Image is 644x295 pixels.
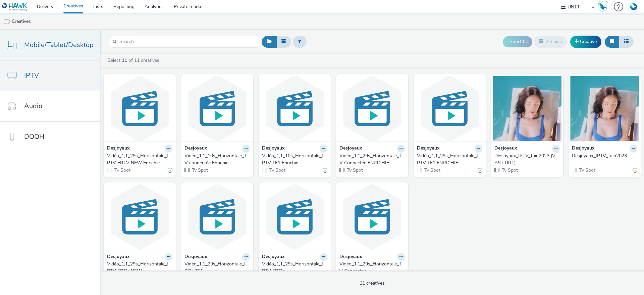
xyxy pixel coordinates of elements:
strong: Desjoyaux [262,253,284,261]
button: Archive [534,36,567,47]
div: Partially valid [633,167,637,174]
div: Valid [478,167,482,174]
img: Hawk Academy [598,1,608,12]
img: Vidéo_1,1_10s_Horizontale_IPTV TF1 Enrichie visual [260,76,329,141]
img: Account FR [629,2,639,12]
strong: Desjoyaux [107,253,129,261]
a: Vidéo_1,1_10s_Horizontale_TV connectée Enrichie [184,153,250,166]
button: Grid [605,36,619,47]
img: Vidéo_1,1_29s_Horizontale_IPTV FRTV visual [260,184,329,250]
span: Tv Spot [501,167,518,173]
div: Vidéo_1,1_10s_Horizontale_TV connectée Enrichie [184,153,247,166]
strong: Desjoyaux [184,253,207,261]
div: Vidéo_1,1_29s_Horizontale_IPTV TF1 [184,261,247,275]
img: Vidéo_1,1_29s_Horizontale_IPTV TF1 ENRICHIE visual [415,76,484,141]
div: Vidéo_1,1_29s_Horizontale_IPTV TF1 ENRICHIE [417,153,480,166]
span: Tv Spot [579,167,595,173]
span: 11 creatives [360,280,385,286]
span: Tv Spot [269,167,285,173]
span: Mobile/Tablet/Desktop [24,40,94,50]
button: Export ID [503,36,532,47]
div: Vidéo_1,1_29s_Horizontale_IPTV FRTV NEW Enrichie [107,153,170,166]
a: Select of 11 creatives [107,57,162,64]
strong: Desjoyaux [262,145,284,153]
a: Vidéo_1,1_29s_Horizontale_TV Connectée [339,261,405,275]
a: Vidéo_1,1_29s_Horizontale_IPTV FRTV [262,261,327,275]
span: Tv Spot [114,167,130,173]
img: Vidéo_1,1_29s_Horizontale_IPTV TF1 visual [183,184,252,250]
div: Vidéo_1,1_10s_Horizontale_IPTV TF1 Enrichie [262,153,325,166]
strong: 11 [122,57,127,64]
a: Creative [570,36,601,48]
strong: Desjoyaux [107,145,129,153]
a: Vidéo_1,1_29s_Horizontale_IPTV TF1 ENRICHIE [417,153,482,166]
a: Vidéo_1,1_10s_Horizontale_IPTV TF1 Enrichie [262,153,327,166]
a: Vidéo_1,1_29s_Horizontale_IPTV TF1 [184,261,250,275]
img: undefined Logo [2,3,28,11]
div: Vidéo_1,1_29s_Horizontale_TV Connectée [339,261,402,275]
a: Hawk Academy [598,1,610,12]
span: Audio [24,101,42,111]
a: Desjoyaux_IPTV_Juin2023 (VAST URL) [494,153,560,166]
div: Desjoyaux_IPTV_Juin2023 [572,153,635,159]
span: Tv Spot [346,167,363,173]
strong: Desjoyaux [417,145,439,153]
a: Vidéo_1,1_29s_Horizontale_IPTV FRTV NEW [107,261,172,275]
img: Desjoyaux_IPTV_Juin2023 (VAST URL) visual [493,76,561,141]
img: Vidéo_1,1_29s_Horizontale_TV Connectée ENRICHIE visual [338,76,407,141]
div: Vidéo_1,1_29s_Horizontale_TV Connectée ENRICHIE [339,153,402,166]
div: Valid [168,167,172,174]
img: Desjoyaux_IPTV_Juin2023 visual [570,76,639,141]
strong: Desjoyaux [339,253,362,261]
a: Desjoyaux_IPTV_Juin2023 [572,153,637,159]
div: Desjoyaux_IPTV_Juin2023 (VAST URL) [494,153,557,166]
img: Vidéo_1,1_29s_Horizontale_TV Connectée visual [338,184,407,250]
img: Vidéo_1,1_10s_Horizontale_TV connectée Enrichie visual [183,76,252,141]
img: Vidéo_1,1_29s_Horizontale_IPTV FRTV NEW Enrichie visual [105,76,174,141]
strong: Desjoyaux [572,145,594,153]
span: Tv Spot [424,167,440,173]
img: tv [3,18,10,25]
strong: Desjoyaux [339,145,362,153]
button: Table [619,36,634,47]
span: Tv Spot [191,167,208,173]
a: Vidéo_1,1_29s_Horizontale_TV Connectée ENRICHIE [339,153,405,166]
span: DOOH [24,132,44,141]
a: Vidéo_1,1_29s_Horizontale_IPTV FRTV NEW Enrichie [107,153,172,166]
div: Valid [323,167,327,174]
div: Vidéo_1,1_29s_Horizontale_IPTV FRTV [262,261,325,275]
strong: Desjoyaux [184,145,207,153]
input: Search... [109,36,260,48]
strong: Desjoyaux [494,145,517,153]
img: Vidéo_1,1_29s_Horizontale_IPTV FRTV NEW visual [105,184,174,250]
span: IPTV [24,71,39,80]
div: Vidéo_1,1_29s_Horizontale_IPTV FRTV NEW [107,261,170,275]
